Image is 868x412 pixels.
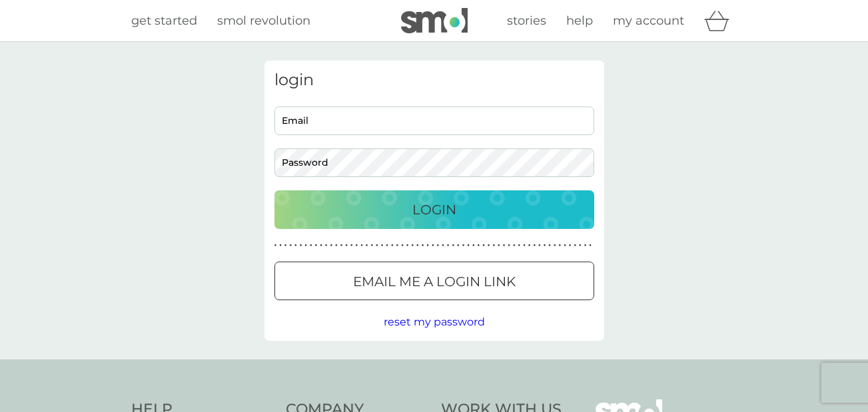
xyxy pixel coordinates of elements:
[533,242,536,249] p: ●
[366,242,368,249] p: ●
[300,242,302,249] p: ●
[274,71,594,90] h3: login
[274,262,594,300] button: Email me a login link
[437,242,440,249] p: ●
[528,242,531,249] p: ●
[401,242,404,249] p: ●
[559,242,562,249] p: ●
[432,242,434,249] p: ●
[574,242,576,249] p: ●
[613,11,684,31] a: my account
[554,242,556,249] p: ●
[396,242,399,249] p: ●
[457,242,460,249] p: ●
[350,242,353,249] p: ●
[422,242,424,249] p: ●
[386,242,388,249] p: ●
[447,242,450,249] p: ●
[330,242,332,249] p: ●
[335,242,338,249] p: ●
[507,13,546,28] span: stories
[523,242,526,249] p: ●
[340,242,343,249] p: ●
[384,315,485,328] span: reset my password
[320,242,322,249] p: ●
[613,13,684,28] span: my account
[370,242,373,249] p: ●
[416,242,419,249] p: ●
[704,7,737,34] div: basket
[411,242,414,249] p: ●
[584,242,587,249] p: ●
[488,242,490,249] p: ●
[566,13,593,28] span: help
[482,242,485,249] p: ●
[325,242,328,249] p: ●
[507,11,546,31] a: stories
[467,242,470,249] p: ●
[217,11,310,31] a: smol revolution
[217,13,310,28] span: smol revolution
[356,242,358,249] p: ●
[131,13,197,28] span: get started
[381,242,384,249] p: ●
[391,242,394,249] p: ●
[589,242,592,249] p: ●
[279,242,282,249] p: ●
[462,242,465,249] p: ●
[426,242,429,249] p: ●
[360,242,363,249] p: ●
[478,242,480,249] p: ●
[472,242,475,249] p: ●
[544,242,546,249] p: ●
[492,242,495,249] p: ●
[518,242,521,249] p: ●
[294,242,297,249] p: ●
[564,242,566,249] p: ●
[289,242,292,249] p: ●
[513,242,516,249] p: ●
[406,242,409,249] p: ●
[353,271,516,292] p: Email me a login link
[442,242,444,249] p: ●
[284,242,287,249] p: ●
[569,242,572,249] p: ●
[315,242,318,249] p: ●
[503,242,506,249] p: ●
[401,8,468,33] img: smol
[384,313,485,331] button: reset my password
[566,11,593,31] a: help
[376,242,378,249] p: ●
[452,242,454,249] p: ●
[508,242,510,249] p: ●
[274,242,277,249] p: ●
[498,242,500,249] p: ●
[274,190,594,229] button: Login
[579,242,582,249] p: ●
[412,199,456,220] p: Login
[538,242,541,249] p: ●
[345,242,348,249] p: ●
[310,242,312,249] p: ●
[548,242,551,249] p: ●
[131,11,197,31] a: get started
[304,242,307,249] p: ●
